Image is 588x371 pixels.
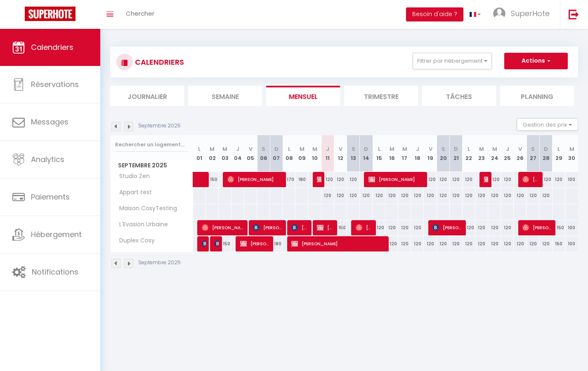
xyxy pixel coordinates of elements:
span: [PERSON_NAME] [291,220,308,235]
div: 120 [411,220,424,235]
span: Messages [31,117,68,127]
div: 150 [219,236,231,251]
div: 120 [501,236,514,251]
span: Calendriers [31,42,73,52]
th: 25 [501,135,514,172]
span: Chercher [126,9,154,18]
span: SuperHote [511,8,550,19]
span: [PERSON_NAME] [484,171,488,187]
span: [PERSON_NAME] [317,220,334,235]
div: 120 [488,236,501,251]
div: 120 [347,188,360,203]
span: [PERSON_NAME] [368,171,424,187]
div: 120 [437,188,450,203]
div: 120 [398,220,411,235]
div: 100 [565,236,578,251]
div: 120 [411,188,424,203]
div: 120 [488,220,501,235]
span: [PERSON_NAME] [317,171,321,187]
button: Besoin d'aide ? [406,7,463,21]
th: 02 [206,135,219,172]
th: 19 [424,135,437,172]
p: Septembre 2025 [138,259,181,267]
div: 120 [463,236,475,251]
abbr: V [339,145,342,153]
abbr: S [352,145,355,153]
th: 01 [193,135,206,172]
span: [PERSON_NAME] [202,220,244,235]
div: 120 [437,236,450,251]
th: 24 [488,135,501,172]
th: 12 [334,135,347,172]
span: Studio Zen [112,172,152,181]
div: 120 [321,188,334,203]
span: [PERSON_NAME] [522,220,552,235]
div: 120 [373,220,385,235]
div: 120 [539,188,552,203]
span: Appart test [112,188,154,197]
div: 120 [527,236,539,251]
span: Patureau Léa [202,236,206,251]
div: 120 [514,188,527,203]
div: 120 [398,236,411,251]
div: 120 [360,188,373,203]
div: 100 [565,220,578,235]
th: 11 [321,135,334,172]
li: Tâches [422,86,496,106]
abbr: V [429,145,432,153]
span: Paiements [31,192,70,202]
li: Semaine [188,86,262,106]
abbr: M [390,145,394,153]
div: 120 [437,172,450,187]
span: Maison CosyTesting [112,204,179,213]
button: Actions [504,53,568,69]
abbr: M [402,145,407,153]
div: 120 [334,172,347,187]
li: Planning [500,86,574,106]
button: Gestion des prix [517,118,578,131]
div: 120 [539,172,552,187]
abbr: V [518,145,522,153]
span: L'Evasion Urbaine [112,220,170,229]
div: 150 [334,220,347,235]
button: Filtrer par hébergement [413,53,492,69]
th: 27 [527,135,539,172]
div: 120 [373,188,385,203]
div: 120 [450,172,463,187]
div: 180 [270,236,283,251]
li: Journalier [110,86,184,106]
div: 120 [385,236,398,251]
abbr: D [364,145,368,153]
div: 120 [514,236,527,251]
th: 17 [398,135,411,172]
div: 120 [347,172,360,187]
abbr: V [249,145,253,153]
div: 120 [463,220,475,235]
div: 120 [463,188,475,203]
div: 120 [475,220,488,235]
div: 120 [424,236,437,251]
p: Septembre 2025 [138,122,181,130]
div: 120 [501,172,514,187]
th: 13 [347,135,360,172]
span: Réservations [31,79,79,89]
abbr: J [506,145,509,153]
abbr: M [312,145,317,153]
div: 120 [553,172,565,187]
input: Rechercher un logement... [115,137,188,152]
div: 120 [424,188,437,203]
th: 04 [231,135,244,172]
abbr: D [274,145,279,153]
span: [PERSON_NAME] [240,236,270,251]
th: 03 [219,135,231,172]
th: 21 [450,135,463,172]
img: ... [493,7,505,20]
span: [PERSON_NAME] [227,171,283,187]
th: 10 [308,135,321,172]
abbr: S [531,145,535,153]
img: Super Booking [25,7,76,21]
div: 120 [385,220,398,235]
th: 26 [514,135,527,172]
span: [PERSON_NAME] [432,220,462,235]
li: Trimestre [344,86,418,106]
